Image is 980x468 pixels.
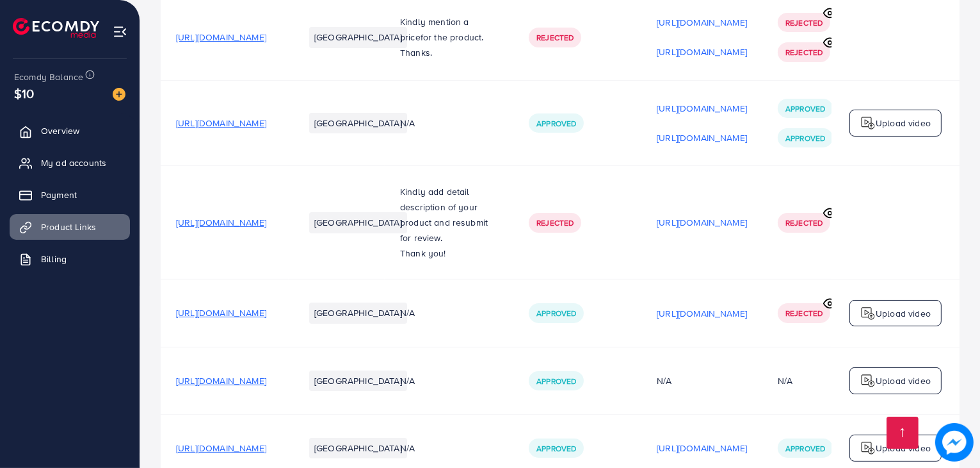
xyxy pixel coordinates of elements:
img: logo [13,18,99,38]
p: Upload video [876,373,931,389]
span: Approved [536,308,576,319]
span: N/A [400,117,415,130]
span: [URL][DOMAIN_NAME] [176,442,266,455]
span: Rejected [536,217,574,228]
span: [URL][DOMAIN_NAME] [176,306,266,319]
p: [URL][DOMAIN_NAME] [657,15,747,30]
span: f [421,31,423,44]
span: Approved [536,118,576,129]
img: logo [860,115,876,131]
p: Kindly mention a price or the product. [400,14,498,45]
li: [GEOGRAPHIC_DATA] [309,113,407,133]
a: Billing [10,246,130,272]
span: My ad accounts [41,156,106,169]
span: Approved [536,443,576,454]
p: [URL][DOMAIN_NAME] [657,306,747,321]
span: Ecomdy Balance [14,71,83,83]
p: [URL][DOMAIN_NAME] [657,215,747,230]
p: [URL][DOMAIN_NAME] [657,440,747,456]
span: $10 [14,84,34,103]
a: My ad accounts [10,150,130,176]
img: menu [113,24,127,39]
span: Rejected [785,308,823,319]
p: [URL][DOMAIN_NAME] [657,101,747,116]
span: Approved [536,376,576,387]
img: image [935,423,974,462]
p: Thanks. [400,45,498,60]
img: logo [860,306,876,321]
div: N/A [778,374,792,387]
span: Approved [785,133,825,144]
span: [URL][DOMAIN_NAME] [176,374,266,387]
span: N/A [400,306,415,319]
span: Billing [41,253,67,265]
p: Thank you! [400,246,498,261]
a: Product Links [10,214,130,240]
p: Upload video [876,115,931,131]
span: [URL][DOMAIN_NAME] [176,31,266,44]
span: Rejected [785,47,823,58]
span: Approved [785,103,825,114]
span: Overview [41,124,79,137]
span: Approved [785,443,825,454]
span: Product Links [41,221,96,233]
li: [GEOGRAPHIC_DATA] [309,371,407,391]
span: Rejected [785,217,823,228]
p: Kindly add detail description of your product and resubmit for review. [400,184,498,246]
img: image [113,88,125,101]
a: Payment [10,182,130,208]
li: [GEOGRAPHIC_DATA] [309,303,407,323]
div: N/A [657,374,747,387]
p: Upload video [876,306,931,321]
p: Upload video [876,440,931,456]
span: N/A [400,374,415,387]
span: [URL][DOMAIN_NAME] [176,117,266,130]
img: logo [860,440,876,456]
li: [GEOGRAPHIC_DATA] [309,212,407,233]
li: [GEOGRAPHIC_DATA] [309,27,407,47]
li: [GEOGRAPHIC_DATA] [309,438,407,458]
span: Rejected [536,32,574,43]
span: Rejected [785,17,823,28]
img: logo [860,373,876,389]
p: [URL][DOMAIN_NAME] [657,44,747,60]
span: Payment [41,188,77,201]
span: N/A [400,442,415,455]
span: [URL][DOMAIN_NAME] [176,216,266,229]
a: Overview [10,118,130,144]
p: [URL][DOMAIN_NAME] [657,130,747,146]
